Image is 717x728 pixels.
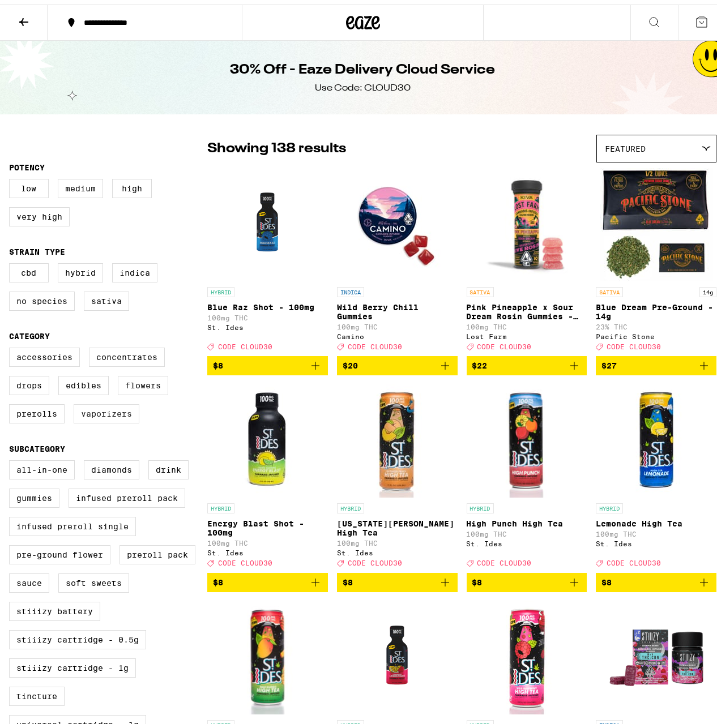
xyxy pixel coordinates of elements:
[213,357,223,366] span: $8
[211,380,324,493] img: St. Ides - Energy Blast Shot - 100mg
[9,626,146,645] label: STIIIZY Cartridge - 0.5g
[9,343,80,362] label: Accessories
[596,526,716,533] p: 100mg THC
[9,484,59,503] label: Gummies
[89,343,165,362] label: Concentrates
[596,536,716,543] div: St. Ides
[9,569,49,588] label: Sauce
[7,8,82,17] span: Hi. Need any help?
[467,319,587,326] p: 100mg THC
[467,515,587,524] p: High Punch High Tea
[207,535,328,542] p: 100mg THC
[119,541,195,560] label: Preroll Pack
[9,203,70,222] label: Very High
[231,56,496,75] h1: 30% Off - Eaze Delivery Cloud Service
[58,371,109,391] label: Edibles
[596,328,716,336] div: Pacific Stone
[337,515,458,533] p: [US_STATE][PERSON_NAME] High Tea
[207,545,328,552] div: St. Ides
[84,287,129,306] label: Sativa
[601,357,617,366] span: $27
[337,499,364,509] p: HYBRID
[207,352,328,371] button: Add to bag
[118,371,168,391] label: Flowers
[607,555,661,563] span: CODE CLOUD30
[337,164,458,352] a: Open page for Wild Berry Chill Gummies from Camino
[84,456,139,475] label: Diamonds
[467,568,587,588] button: Add to bag
[337,568,458,588] button: Add to bag
[596,515,716,524] p: Lemonade High Tea
[477,555,532,563] span: CODE CLOUD30
[470,380,583,493] img: St. Ides - High Punch High Tea
[69,484,185,503] label: Infused Preroll Pack
[9,400,65,419] label: Prerolls
[58,569,129,588] label: Soft Sweets
[340,597,454,710] img: St. Ides - Strawberry Lemonade Shot - 100mg
[9,327,50,336] legend: Category
[337,535,458,542] p: 100mg THC
[9,541,110,560] label: Pre-ground Flower
[467,716,494,726] p: HYBRID
[207,380,328,568] a: Open page for Energy Blast Shot - 100mg from St. Ides
[207,319,328,327] div: St. Ides
[605,140,646,149] span: Featured
[207,164,328,352] a: Open page for Blue Raz Shot - 100mg from St. Ides
[112,174,152,194] label: High
[9,174,49,194] label: Low
[9,654,136,673] label: STIIIZY Cartridge - 1g
[472,357,488,366] span: $22
[218,339,272,346] span: CODE CLOUD30
[337,298,458,316] p: Wild Berry Chill Gummies
[596,499,623,509] p: HYBRID
[9,259,49,278] label: CBD
[337,545,458,552] div: St. Ides
[207,515,328,533] p: Energy Blast Shot - 100mg
[337,380,458,568] a: Open page for Georgia Peach High Tea from St. Ides
[607,339,661,346] span: CODE CLOUD30
[467,380,587,568] a: Open page for High Punch High Tea from St. Ides
[596,282,623,293] p: SATIVA
[477,339,532,346] span: CODE CLOUD30
[467,526,587,533] p: 100mg THC
[207,716,234,726] p: HYBRID
[9,456,75,475] label: All-In-One
[207,135,346,154] p: Showing 138 results
[148,456,189,475] label: Drink
[337,716,364,726] p: HYBRID
[472,573,483,583] span: $8
[9,243,65,252] legend: Strain Type
[9,287,75,306] label: No Species
[337,352,458,371] button: Add to bag
[596,568,716,588] button: Add to bag
[337,328,458,336] div: Camino
[348,339,402,346] span: CODE CLOUD30
[600,164,713,277] img: Pacific Stone - Blue Dream Pre-Ground - 14g
[699,282,716,293] p: 14g
[343,357,358,366] span: $20
[596,716,623,726] p: INDICA
[207,298,328,307] p: Blue Raz Shot - 100mg
[596,380,716,568] a: Open page for Lemonade High Tea from St. Ides
[58,259,103,278] label: Hybrid
[467,282,494,293] p: SATIVA
[213,573,223,583] span: $8
[9,159,45,168] legend: Potency
[596,298,716,316] p: Blue Dream Pre-Ground - 14g
[58,174,103,194] label: Medium
[340,164,454,277] img: Camino - Wild Berry Chill Gummies
[600,380,713,493] img: St. Ides - Lemonade High Tea
[207,310,328,317] p: 100mg THC
[337,319,458,326] p: 100mg THC
[112,259,157,278] label: Indica
[600,597,713,710] img: STIIIZY - Crimson Berry 2:1 THC:CBN Gummies
[211,164,324,277] img: St. Ides - Blue Raz Shot - 100mg
[211,597,325,710] img: St. Ides - Maui Mango High Tea
[207,568,328,588] button: Add to bag
[9,512,136,532] label: Infused Preroll Single
[74,400,139,419] label: Vaporizers
[207,499,234,509] p: HYBRID
[9,597,100,616] label: STIIIZY Battery
[467,536,587,543] div: St. Ides
[218,555,272,563] span: CODE CLOUD30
